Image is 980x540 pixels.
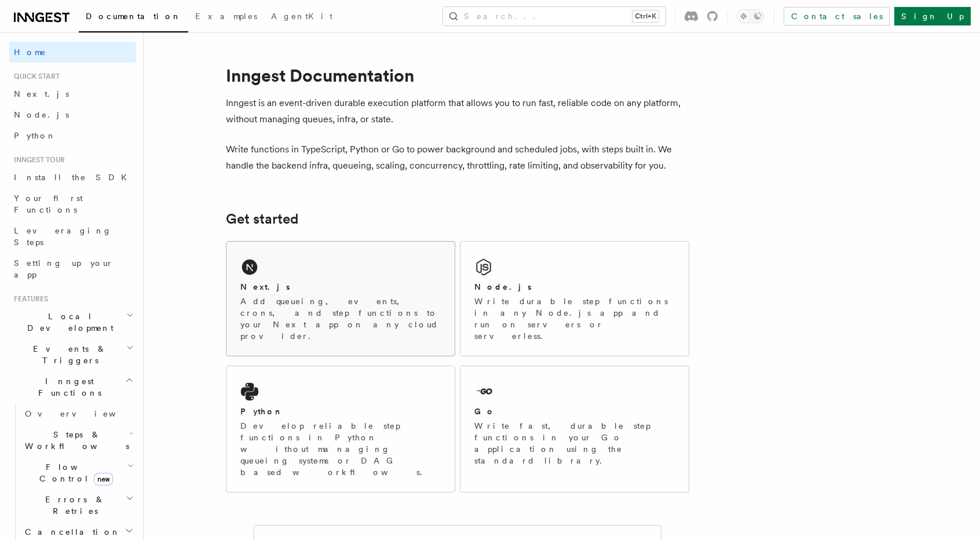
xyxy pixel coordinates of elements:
[226,95,689,127] p: Inngest is an event-driven durable execution platform that allows you to run fast, reliable code ...
[20,461,127,484] span: Flow Control
[737,9,765,23] button: Toggle dark mode
[474,420,675,466] p: Write fast, durable step functions in your Go application using the standard library.
[9,104,136,125] a: Node.js
[460,241,689,356] a: Node.jsWrite durable step functions in any Node.js app and run on servers or serverless.
[474,281,532,293] h2: Node.js
[9,167,136,188] a: Install the SDK
[460,366,689,492] a: GoWrite fast, durable step functions in your Go application using the standard library.
[240,281,290,293] h2: Next.js
[9,338,136,371] button: Events & Triggers
[226,366,455,492] a: PythonDevelop reliable step functions in Python without managing queueing systems or DAG based wo...
[9,375,125,399] span: Inngest Functions
[14,131,56,140] span: Python
[443,7,665,25] button: Search...Ctrl+K
[94,473,113,486] span: new
[14,46,46,58] span: Home
[20,494,126,517] span: Errors & Retries
[271,12,332,21] span: AgentKit
[9,294,48,304] span: Features
[264,3,339,31] a: AgentKit
[20,489,136,521] button: Errors & Retries
[14,226,112,247] span: Leveraging Steps
[240,295,441,342] p: Add queueing, events, crons, and step functions to your Next app on any cloud provider.
[894,7,971,25] a: Sign Up
[14,89,69,98] span: Next.js
[14,194,83,214] span: Your first Functions
[784,7,890,25] a: Contact sales
[9,83,136,104] a: Next.js
[9,125,136,146] a: Python
[20,457,136,489] button: Flow Controlnew
[79,3,188,32] a: Documentation
[20,424,136,457] button: Steps & Workflows
[9,220,136,253] a: Leveraging Steps
[226,65,689,86] h1: Inngest Documentation
[474,295,675,342] p: Write durable step functions in any Node.js app and run on servers or serverless.
[188,3,264,31] a: Examples
[25,409,144,418] span: Overview
[9,155,65,165] span: Inngest tour
[474,406,495,417] h2: Go
[9,311,126,334] span: Local Development
[9,253,136,285] a: Setting up your app
[14,173,134,182] span: Install the SDK
[14,110,69,119] span: Node.js
[9,188,136,220] a: Your first Functions
[9,42,136,63] a: Home
[20,526,120,538] span: Cancellation
[9,343,126,366] span: Events & Triggers
[9,72,60,81] span: Quick start
[226,211,298,227] a: Get started
[86,12,181,21] span: Documentation
[195,12,257,21] span: Examples
[20,429,129,452] span: Steps & Workflows
[240,406,283,417] h2: Python
[226,141,689,174] p: Write functions in TypeScript, Python or Go to power background and scheduled jobs, with steps bu...
[20,403,136,424] a: Overview
[240,420,441,478] p: Develop reliable step functions in Python without managing queueing systems or DAG based workflows.
[9,371,136,403] button: Inngest Functions
[9,306,136,338] button: Local Development
[632,10,659,22] kbd: Ctrl+K
[14,258,114,279] span: Setting up your app
[226,241,455,356] a: Next.jsAdd queueing, events, crons, and step functions to your Next app on any cloud provider.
